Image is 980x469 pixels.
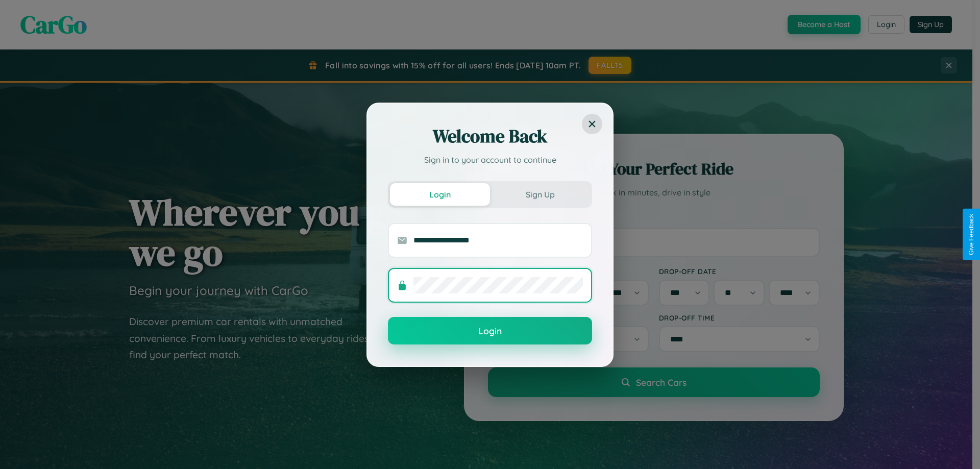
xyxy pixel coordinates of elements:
p: Sign in to your account to continue [388,154,592,166]
button: Login [390,183,490,206]
h2: Welcome Back [388,124,592,149]
div: Give Feedback [968,214,975,255]
button: Login [388,317,592,344]
button: Sign Up [490,183,590,206]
